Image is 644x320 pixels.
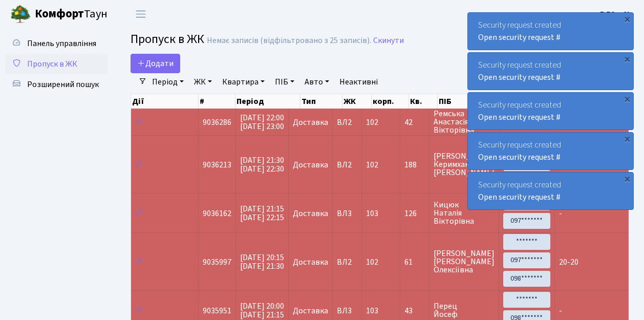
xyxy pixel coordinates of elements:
th: Дії [131,94,199,109]
div: × [622,94,632,104]
div: Security request created [468,133,633,169]
th: Кв. [409,94,438,109]
span: [PERSON_NAME] [PERSON_NAME] Олексіївна [434,249,495,274]
a: Панель управління [5,33,108,54]
span: [DATE] 22:00 [DATE] 23:00 [240,112,284,132]
span: ВЛ2 [337,258,357,266]
span: 102 [366,159,378,170]
th: # [199,94,235,109]
b: ВЛ2 -. К. [600,9,632,20]
a: Open security request # [478,32,561,43]
span: Доставка [293,209,328,218]
span: 43 [404,307,425,315]
span: [DATE] 21:30 [DATE] 22:30 [240,155,284,175]
a: ЖК [190,73,216,91]
img: logo.png [10,4,31,25]
button: Переключити навігацію [128,6,154,23]
a: Open security request # [478,152,561,163]
span: Таун [35,6,108,23]
span: Панель управління [27,38,96,49]
span: 9036162 [203,208,231,219]
span: 9036286 [203,117,231,128]
div: × [622,174,632,184]
div: Немає записів (відфільтровано з 25 записів). [207,36,371,46]
span: 102 [366,117,378,128]
span: 9035997 [203,257,231,268]
span: 126 [404,209,425,218]
span: - [559,305,562,316]
span: 188 [404,161,425,169]
span: ВЛ2 [337,161,357,169]
span: Доставка [293,118,328,126]
a: Період [148,73,188,91]
th: корп. [372,94,409,109]
span: Доставка [293,161,328,169]
th: ПІБ [438,94,508,109]
div: × [622,14,632,24]
th: ЖК [342,94,372,109]
a: Пропуск в ЖК [5,54,108,74]
span: [PERSON_NAME] Керимхан [PERSON_NAME] [434,152,495,177]
span: ВЛ2 [337,118,357,126]
a: Open security request # [478,191,561,203]
span: Пропуск в ЖК [27,58,77,70]
b: Комфорт [35,6,84,22]
a: ВЛ2 -. К. [600,8,632,20]
span: Пропуск в ЖК [131,30,204,48]
span: - [559,208,562,219]
a: Open security request # [478,112,561,123]
a: Розширений пошук [5,74,108,95]
span: 9036213 [203,159,231,170]
span: [DATE] 20:15 [DATE] 21:30 [240,252,284,272]
span: 103 [366,305,378,316]
th: Тип [300,94,342,109]
span: 103 [366,208,378,219]
span: Додати [137,58,174,69]
a: Квартира [218,73,269,91]
span: 61 [404,258,425,266]
span: Ремська Анастасія Вікторівна [434,110,495,134]
span: Кицюк Наталія Вікторівна [434,201,495,225]
span: 9035951 [203,305,231,316]
span: Доставка [293,307,328,315]
span: [DATE] 21:15 [DATE] 22:15 [240,203,284,223]
a: Open security request # [478,72,561,83]
th: Період [235,94,300,109]
a: Авто [300,73,333,91]
span: ВЛ3 [337,209,357,218]
span: 102 [366,257,378,268]
div: × [622,54,632,64]
div: Security request created [468,53,633,90]
a: Додати [131,54,180,73]
div: Security request created [468,173,633,209]
a: Неактивні [335,73,382,91]
span: ВЛ3 [337,307,357,315]
span: Доставка [293,258,328,266]
div: Security request created [468,93,633,130]
a: Скинути [373,36,404,46]
span: Розширений пошук [27,79,99,90]
div: Security request created [468,13,633,50]
a: ПІБ [271,73,298,91]
div: × [622,134,632,144]
span: Перец Йосеф [434,302,495,318]
span: 42 [404,118,425,126]
span: 20-20 [559,257,578,268]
